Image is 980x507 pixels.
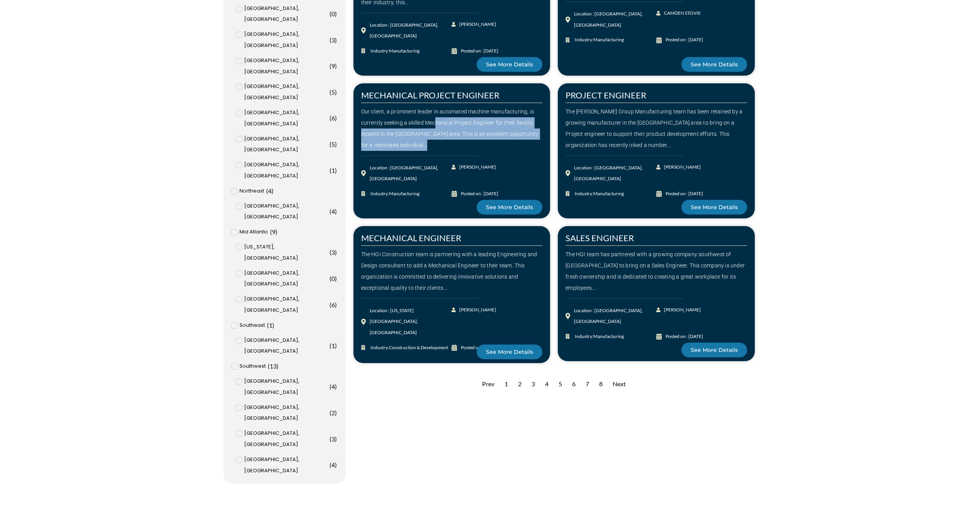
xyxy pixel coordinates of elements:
[266,187,268,194] span: (
[662,8,701,19] span: CAMDEN STOVIE
[681,343,747,357] a: See More Details
[329,383,331,390] span: (
[335,409,337,416] span: )
[361,46,452,57] a: Industry:Manufacturing
[656,8,701,19] a: CAMDEN STOVIE
[555,375,566,394] div: 5
[361,233,461,243] a: MECHANICAL ENGINEER
[478,375,498,394] div: Prev
[566,233,634,243] a: SALES ENGINEER
[574,162,656,185] div: Location : [GEOGRAPHIC_DATA], [GEOGRAPHIC_DATA]
[477,345,542,359] a: See More Details
[331,248,335,256] span: 3
[691,62,738,67] span: See More Details
[335,301,337,308] span: )
[568,375,579,394] div: 6
[277,362,279,370] span: )
[269,321,272,329] span: 1
[461,46,498,57] div: Posted on : [DATE]
[369,46,420,57] span: Industry:
[329,167,331,174] span: (
[514,375,525,394] div: 2
[268,362,270,370] span: (
[331,409,335,416] span: 2
[477,57,542,72] a: See More Details
[331,275,335,282] span: 0
[244,159,328,182] span: [GEOGRAPHIC_DATA], [GEOGRAPHIC_DATA]
[335,167,337,174] span: )
[244,107,328,130] span: [GEOGRAPHIC_DATA], [GEOGRAPHIC_DATA]
[244,29,328,51] span: [GEOGRAPHIC_DATA], [GEOGRAPHIC_DATA]
[593,191,624,196] span: Manufacturing
[331,114,335,122] span: 6
[501,375,512,394] div: 1
[329,248,331,256] span: (
[329,114,331,122] span: (
[452,162,497,173] a: [PERSON_NAME]
[389,48,420,54] span: Manufacturing
[566,106,747,150] div: The [PERSON_NAME] Group Manufacturing team has been retained by a growing manufacturer in the [GE...
[239,361,266,372] span: Southwest
[573,188,624,199] span: Industry:
[268,187,272,194] span: 4
[335,342,337,349] span: )
[486,62,533,67] span: See More Details
[461,188,498,199] div: Posted on : [DATE]
[329,409,331,416] span: (
[574,305,656,328] div: Location : [GEOGRAPHIC_DATA], [GEOGRAPHIC_DATA]
[335,36,337,44] span: )
[609,375,630,394] div: Next
[335,88,337,96] span: )
[244,428,328,450] span: [GEOGRAPHIC_DATA], [GEOGRAPHIC_DATA]
[244,454,328,477] span: [GEOGRAPHIC_DATA], [GEOGRAPHIC_DATA]
[361,106,543,150] div: Our client, a prominent leader in automated machine manufacturing, is currently seeking a skilled...
[566,249,747,293] div: The HGI team has partnered with a growing company southwest of [GEOGRAPHIC_DATA] to bring on a Sa...
[593,333,624,339] span: Manufacturing
[566,90,646,100] a: PROJECT ENGINEER
[528,375,539,394] div: 3
[452,304,497,316] a: [PERSON_NAME]
[335,383,337,390] span: )
[582,375,593,394] div: 7
[331,208,335,215] span: 4
[566,331,656,342] a: Industry:Manufacturing
[244,3,328,25] span: [GEOGRAPHIC_DATA], [GEOGRAPHIC_DATA]
[331,461,335,468] span: 4
[275,228,277,235] span: )
[370,20,452,42] div: Location : [GEOGRAPHIC_DATA], [GEOGRAPHIC_DATA]
[662,304,701,316] span: [PERSON_NAME]
[270,228,272,235] span: (
[457,162,496,173] span: [PERSON_NAME]
[361,249,543,293] div: The HGI Construction team is partnering with a leading Engineering and Design consultant to add a...
[272,321,274,329] span: )
[244,294,328,316] span: [GEOGRAPHIC_DATA], [GEOGRAPHIC_DATA]
[361,90,499,100] a: MECHANICAL PROJECT ENGINEER
[486,204,533,210] span: See More Details
[335,62,337,69] span: )
[272,228,275,235] span: 9
[566,188,656,199] a: Industry:Manufacturing
[335,140,337,148] span: )
[331,140,335,148] span: 5
[662,162,701,173] span: [PERSON_NAME]
[331,435,335,443] span: 3
[329,435,331,443] span: (
[272,187,273,194] span: )
[573,331,624,342] span: Industry:
[593,37,624,42] span: Manufacturing
[239,320,265,331] span: Southeast
[329,461,331,468] span: (
[335,208,337,215] span: )
[541,375,552,394] div: 4
[681,200,747,215] a: See More Details
[457,304,496,316] span: [PERSON_NAME]
[244,242,328,264] span: [US_STATE], [GEOGRAPHIC_DATA]
[329,36,331,44] span: (
[335,10,337,17] span: )
[267,321,269,329] span: (
[331,62,335,69] span: 9
[574,8,656,31] div: Location : [GEOGRAPHIC_DATA], [GEOGRAPHIC_DATA]
[681,57,747,72] a: See More Details
[452,19,497,30] a: [PERSON_NAME]
[335,248,337,256] span: )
